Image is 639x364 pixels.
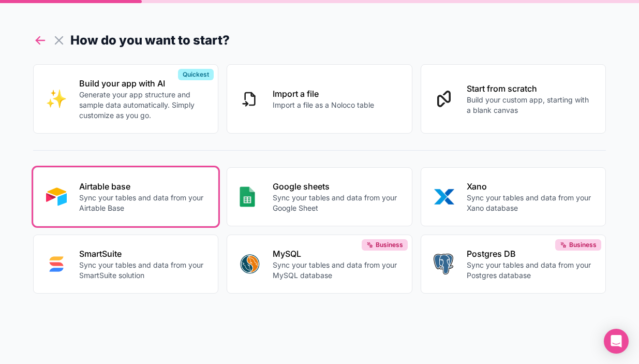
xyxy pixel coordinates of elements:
img: GOOGLE_SHEETS [240,186,255,207]
p: Build your custom app, starting with a blank canvas [467,95,593,115]
p: Sync your tables and data from your Postgres database [467,260,593,281]
div: Open Intercom Messenger [604,329,629,354]
div: Quickest [178,69,214,80]
p: Import a file as a Noloco table [273,100,374,110]
p: Sync your tables and data from your SmartSuite solution [79,260,205,281]
p: Google sheets [273,180,399,193]
p: MySQL [273,247,399,260]
span: Business [376,241,403,249]
span: Business [569,241,597,249]
p: Sync your tables and data from your Airtable Base [79,193,205,213]
button: Start from scratchBuild your custom app, starting with a blank canvas [421,64,606,134]
button: XANOXanoSync your tables and data from your Xano database [421,167,606,226]
button: MYSQLMySQLSync your tables and data from your MySQL databaseBusiness [227,235,412,294]
p: Airtable base [79,180,205,193]
p: Sync your tables and data from your MySQL database [273,260,399,281]
img: MYSQL [240,254,260,274]
button: AIRTABLEAirtable baseSync your tables and data from your Airtable Base [33,167,218,226]
p: Import a file [273,88,374,100]
button: INTERNAL_WITH_AIBuild your app with AIGenerate your app structure and sample data automatically. ... [33,64,218,134]
img: POSTGRES [434,254,454,274]
img: AIRTABLE [46,186,67,207]
p: Xano [467,180,593,193]
button: Import a fileImport a file as a Noloco table [227,64,412,134]
p: Generate your app structure and sample data automatically. Simply customize as you go. [79,90,205,121]
img: INTERNAL_WITH_AI [46,89,67,109]
p: Sync your tables and data from your Google Sheet [273,193,399,213]
button: POSTGRESPostgres DBSync your tables and data from your Postgres databaseBusiness [421,235,606,294]
p: Postgres DB [467,247,593,260]
p: Start from scratch [467,82,593,95]
img: XANO [434,186,454,207]
p: Build your app with AI [79,77,205,90]
img: SMART_SUITE [46,254,67,274]
p: SmartSuite [79,247,205,260]
p: Sync your tables and data from your Xano database [467,193,593,213]
button: SMART_SUITESmartSuiteSync your tables and data from your SmartSuite solution [33,235,218,294]
button: GOOGLE_SHEETSGoogle sheetsSync your tables and data from your Google Sheet [227,167,412,226]
h1: How do you want to start? [33,31,606,50]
